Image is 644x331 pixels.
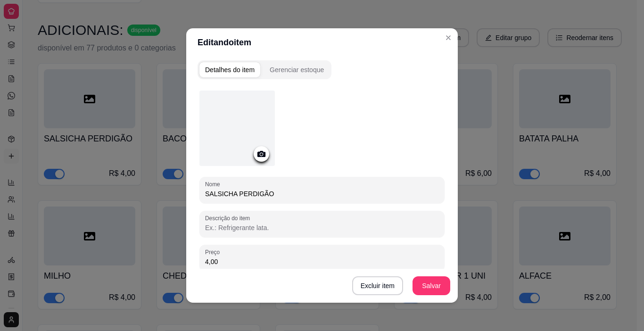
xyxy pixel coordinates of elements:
[205,180,223,188] label: Nome
[205,248,223,256] label: Preço
[198,60,446,79] div: complement-group
[205,223,439,232] input: Descrição do item
[413,276,450,295] button: Salvar
[441,30,456,45] button: Close
[270,65,324,74] div: Gerenciar estoque
[205,257,439,266] input: Preço
[186,28,458,57] header: Editando item
[352,276,403,295] button: Excluir item
[205,65,255,74] div: Detalhes do item
[205,214,253,222] label: Descrição do item
[205,189,439,199] input: Nome
[198,60,331,79] div: complement-group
